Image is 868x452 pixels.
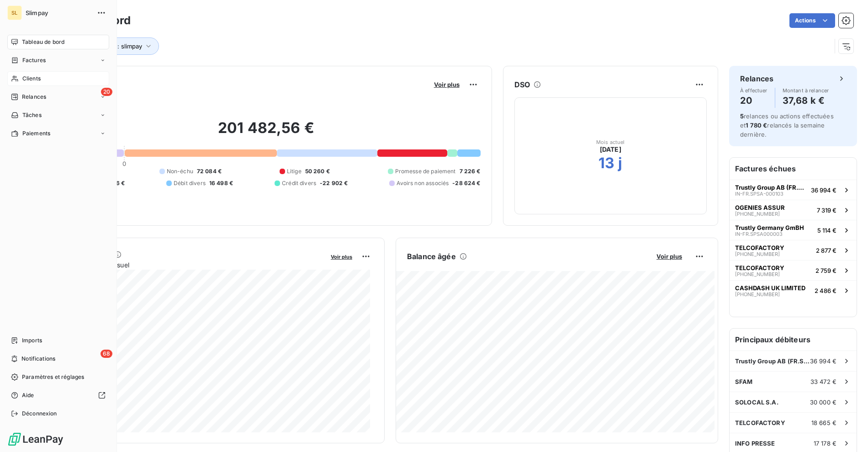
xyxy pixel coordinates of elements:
[735,271,780,277] span: [PHONE_NUMBER]
[22,111,42,119] span: Tâches
[730,220,857,240] button: Trustly Germany GmBHIN-FR.SPSA0000035 114 €
[740,112,744,120] span: 5
[122,160,126,167] span: 0
[740,93,767,108] h4: 20
[22,336,42,345] span: Imports
[811,419,836,426] span: 18 665 €
[837,421,859,443] iframe: Intercom live chat
[730,329,857,351] h6: Principaux débiteurs
[514,79,530,90] h6: DSO
[735,264,784,271] span: TELCOFACTORY
[7,5,22,20] div: SL
[598,154,614,172] h2: 13
[735,292,780,297] span: [PHONE_NUMBER]
[22,373,84,381] span: Paramètres et réglages
[7,388,109,403] a: Aide
[810,378,836,385] span: 33 472 €
[328,252,355,261] button: Voir plus
[101,350,112,358] span: 68
[730,260,857,280] button: TELCOFACTORY[PHONE_NUMBER]2 759 €
[21,355,55,363] span: Notifications
[460,167,481,175] span: 7 226 €
[730,180,857,200] button: Trustly Group AB (FR.SPSA)IN-FR.SPSA-00010336 994 €
[735,251,780,257] span: [PHONE_NUMBER]
[740,88,767,93] span: À effectuer
[735,399,778,406] span: SOLOCAL S.A.
[735,284,805,292] span: CASHDASH UK LIMITED
[730,200,857,220] button: OGENIES ASSUR[PHONE_NUMBER]7 319 €
[735,378,753,385] span: SFAM
[735,231,783,237] span: IN-FR.SPSA000003
[746,122,767,129] span: 1 780 €
[810,399,836,406] span: 30 000 €
[730,158,857,180] h6: Factures échues
[174,179,206,187] span: Débit divers
[22,129,50,138] span: Paiements
[397,179,449,187] span: Avoirs non associés
[815,287,836,294] span: 2 486 €
[167,167,193,175] span: Non-échu
[282,179,316,187] span: Crédit divers
[395,167,456,175] span: Promesse de paiement
[52,119,481,146] h2: 201 482,56 €
[735,224,804,231] span: Trustly Germany GmBH
[287,167,302,175] span: Litige
[331,254,352,260] span: Voir plus
[600,145,621,154] span: [DATE]
[783,93,829,108] h4: 37,68 k €
[735,244,784,251] span: TELCOFACTORY
[22,391,34,399] span: Aide
[817,227,836,234] span: 5 114 €
[22,56,46,64] span: Factures
[52,260,324,270] span: Chiffre d'affaires mensuel
[730,280,857,300] button: CASHDASH UK LIMITED[PHONE_NUMBER]2 486 €
[101,88,112,96] span: 20
[22,74,41,83] span: Clients
[789,13,835,28] button: Actions
[26,9,91,16] span: Slimpay
[735,184,807,191] span: Trustly Group AB (FR.SPSA)
[209,179,233,187] span: 16 498 €
[618,154,622,172] h2: j
[735,211,780,217] span: [PHONE_NUMBER]
[783,88,829,93] span: Montant à relancer
[735,204,785,211] span: OGENIES ASSUR
[407,251,456,262] h6: Balance âgée
[85,37,159,55] button: Client : slimpay
[320,179,348,187] span: -22 902 €
[596,139,625,145] span: Mois actuel
[22,38,64,46] span: Tableau de bord
[654,252,685,261] button: Voir plus
[811,186,836,194] span: 36 994 €
[810,357,836,365] span: 36 994 €
[816,247,836,254] span: 2 877 €
[22,93,46,101] span: Relances
[735,191,783,197] span: IN-FR.SPSA-000103
[814,440,836,447] span: 17 178 €
[452,179,480,187] span: -28 624 €
[431,80,462,89] button: Voir plus
[197,167,222,175] span: 72 084 €
[735,357,810,365] span: Trustly Group AB (FR.SPSA)
[99,43,142,50] span: Client : slimpay
[735,419,785,426] span: TELCOFACTORY
[305,167,330,175] span: 50 260 €
[817,207,836,214] span: 7 319 €
[22,409,57,418] span: Déconnexion
[815,267,836,274] span: 2 759 €
[656,253,682,260] span: Voir plus
[740,112,834,138] span: relances ou actions effectuées et relancés la semaine dernière.
[735,440,775,447] span: INFO PRESSE
[730,240,857,260] button: TELCOFACTORY[PHONE_NUMBER]2 877 €
[434,81,460,88] span: Voir plus
[7,432,64,447] img: Logo LeanPay
[740,73,773,84] h6: Relances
